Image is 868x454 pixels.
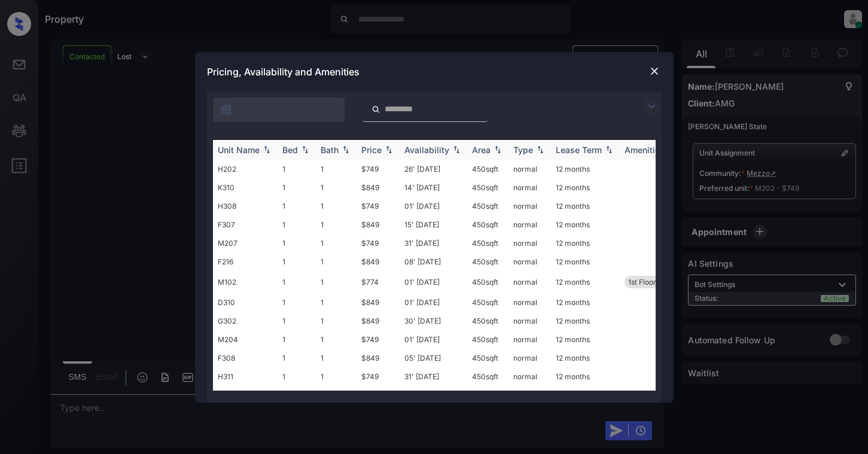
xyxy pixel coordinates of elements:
td: normal [508,160,551,178]
td: 1 [316,160,357,178]
td: normal [508,312,551,330]
td: normal [508,178,551,197]
td: $774 [357,271,400,293]
td: F216 [213,252,278,271]
td: 450 sqft [467,178,508,197]
td: 450 sqft [467,386,508,404]
td: H202 [213,160,278,178]
td: 1 [278,312,316,330]
td: normal [508,271,551,293]
td: 12 months [551,252,620,271]
img: icon-zuma [371,104,380,115]
td: 12 months [551,215,620,234]
td: $749 [357,160,400,178]
td: normal [508,349,551,367]
img: close [648,65,660,77]
td: 1 [316,312,357,330]
td: 12 months [551,160,620,178]
img: sorting [383,145,395,154]
td: F308 [213,349,278,367]
td: 1 [278,349,316,367]
td: 12 months [551,386,620,404]
td: 1 [278,178,316,197]
td: 12 months [551,330,620,349]
td: 1 [316,234,357,252]
td: 01' [DATE] [400,197,467,215]
td: 1 [316,178,357,197]
td: normal [508,386,551,404]
td: 450 sqft [467,215,508,234]
td: 01' [DATE] [400,330,467,349]
td: 15' [DATE] [400,215,467,234]
td: normal [508,293,551,312]
div: Amenities [625,145,665,155]
td: 1 [278,367,316,386]
td: $849 [357,178,400,197]
img: icon-zuma [220,103,232,115]
td: 05' [DATE] [400,349,467,367]
div: Availability [404,145,449,155]
td: 450 sqft [467,160,508,178]
td: 450 sqft [467,312,508,330]
td: 450 sqft [467,197,508,215]
td: 450 sqft [467,293,508,312]
td: 450 sqft [467,252,508,271]
td: normal [508,367,551,386]
td: 12 months [551,197,620,215]
div: Unit Name [218,145,260,155]
div: Lease Term [556,145,602,155]
td: 12 months [551,234,620,252]
td: 31' [DATE] [400,234,467,252]
td: 1 [316,215,357,234]
td: $749 [357,330,400,349]
td: $749 [357,234,400,252]
td: 450 sqft [467,271,508,293]
td: normal [508,252,551,271]
td: H308 [213,197,278,215]
div: Area [472,145,491,155]
span: 1st Floor [628,278,656,287]
td: 01' [DATE] [400,293,467,312]
td: 450 sqft [467,330,508,349]
td: 31' [DATE] [400,367,467,386]
td: $849 [357,349,400,367]
td: 1 [316,386,357,404]
td: $849 [357,386,400,404]
td: $849 [357,293,400,312]
img: sorting [340,145,352,154]
td: 1 [278,293,316,312]
td: 1 [278,160,316,178]
td: H310 [213,386,278,404]
div: Bed [282,145,298,155]
img: sorting [450,145,462,154]
td: 1 [278,330,316,349]
td: 450 sqft [467,349,508,367]
td: $749 [357,367,400,386]
td: 01' [DATE] [400,271,467,293]
img: sorting [603,145,615,154]
td: 450 sqft [467,367,508,386]
td: 26' [DATE] [400,160,467,178]
td: normal [508,330,551,349]
td: 1 [278,197,316,215]
div: Price [361,145,382,155]
td: D310 [213,293,278,312]
td: 12 months [551,312,620,330]
img: sorting [261,145,273,154]
td: $749 [357,197,400,215]
td: 30' [DATE] [400,312,467,330]
td: 14' [DATE] [400,178,467,197]
td: 1 [278,386,316,404]
td: F307 [213,215,278,234]
img: sorting [299,145,311,154]
td: M204 [213,330,278,349]
td: K310 [213,178,278,197]
td: 12 months [551,293,620,312]
img: icon-zuma [644,99,659,114]
td: 12 months [551,367,620,386]
td: 08' [DATE] [400,252,467,271]
td: H311 [213,367,278,386]
td: normal [508,215,551,234]
td: $849 [357,252,400,271]
td: 1 [316,293,357,312]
